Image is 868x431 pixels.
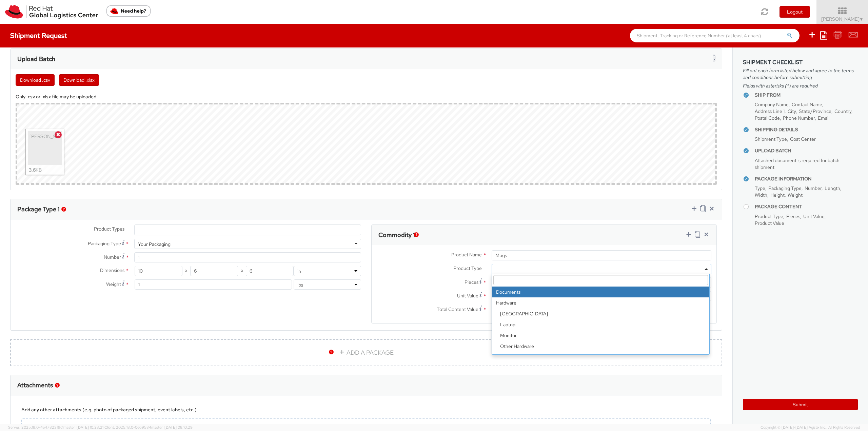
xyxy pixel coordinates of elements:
span: Total Content Value [437,306,478,312]
h3: Shipment Checklist [743,59,858,65]
div: Your Packaging [138,241,171,248]
button: Need help? [106,5,151,17]
span: Pieces [465,279,478,285]
li: [GEOGRAPHIC_DATA] [496,308,709,319]
button: Logout [780,6,810,18]
li: Laptop [496,319,709,330]
span: Weight [106,281,121,287]
input: Shipment, Tracking or Reference Number (at least 4 chars) [630,29,800,42]
span: Address Line 1 [755,108,785,114]
span: master, [DATE] 10:23:21 [63,425,103,430]
span: Fields with asterisks (*) are required [743,82,858,89]
div: Add any other attachments (e.g. photo of packaged shipment, event labels, etc.) [21,406,711,413]
span: Company Name [755,101,789,107]
span: Type [755,185,765,191]
button: Download .csv [16,74,55,86]
span: Server: 2025.18.0-4e47823f9d1 [8,425,103,430]
span: Width [755,192,767,198]
span: X [238,266,246,276]
button: Submit [743,399,858,410]
h5: Only .csv or .xlsx file may be uploaded [16,94,717,99]
h4: Package Content [755,204,858,209]
span: Weight [788,192,803,198]
span: Contact Name [792,101,822,107]
h3: Upload Batch [17,56,55,62]
span: Product Type [755,213,783,219]
li: Server [496,352,709,363]
span: Height [770,192,785,198]
h3: Attachments [17,382,53,389]
div: KB [29,165,42,175]
strong: Hardware [492,297,709,308]
span: Cost Center [790,136,816,142]
span: Postal Code [755,115,780,121]
span: Copyright © [DATE]-[DATE] Agistix Inc., All Rights Reserved [761,425,860,430]
li: Documents [492,287,709,297]
a: ADD A PACKAGE [10,339,722,366]
img: rh-logistics-00dfa346123c4ec078e1.svg [5,5,98,19]
span: Country [834,108,851,114]
input: Height [246,266,294,276]
div: [PERSON_NAME].csv [29,133,60,163]
span: Product Types [94,226,124,232]
span: Shipment Type [755,136,787,142]
li: Hardware [492,297,709,373]
li: Other Hardware [496,341,709,352]
span: Dimensions [100,267,124,273]
span: Pieces [786,213,800,219]
h4: Shipping Details [755,127,858,132]
span: Packaging Type [768,185,802,191]
span: Length [825,185,840,191]
span: master, [DATE] 08:10:29 [151,425,193,430]
span: Unit Value [803,213,825,219]
span: Product Name [451,252,482,258]
input: Length [135,266,182,276]
span: Phone Number [783,115,815,121]
input: Width [190,266,238,276]
span: [PERSON_NAME] [821,16,864,22]
h3: Commodity 1 [378,232,415,238]
h4: Upload Batch [755,148,858,153]
span: ▼ [860,17,864,22]
span: Product Type [453,265,482,271]
li: Monitor [496,330,709,341]
h4: Package Information [755,176,858,181]
span: City [788,108,796,114]
h4: Shipment Request [10,32,67,39]
span: Client: 2025.18.0-0e69584 [104,425,193,430]
strong: 3.6 [29,167,36,173]
h4: Ship From [755,93,858,98]
span: X [182,266,190,276]
span: Product Value [755,220,784,226]
span: State/Province [799,108,831,114]
span: Number [805,185,822,191]
span: Email [818,115,829,121]
span: Number [104,254,121,260]
span: Attached document is required for batch shipment [755,157,840,170]
h3: Package Type 1 [17,206,60,213]
span: Unit Value [457,293,478,299]
button: Download .xlsx [59,74,99,86]
span: Packaging Type [88,240,121,247]
span: Fill out each form listed below and agree to the terms and conditions before submitting [743,67,858,81]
